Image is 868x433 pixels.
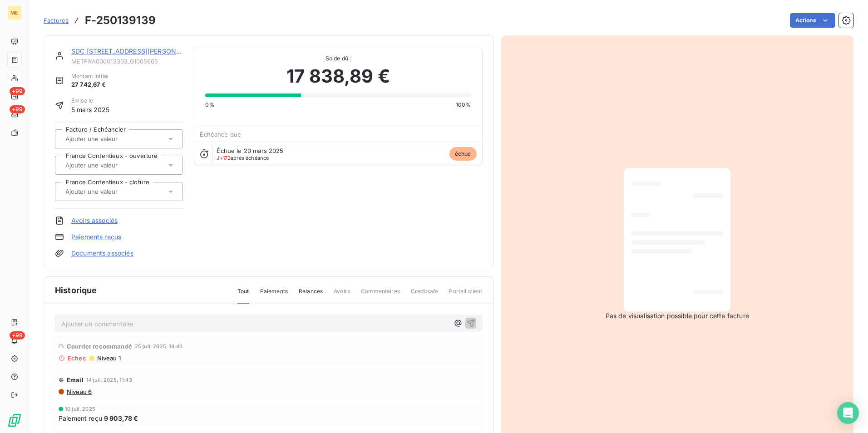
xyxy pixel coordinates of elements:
span: J+172 [217,155,231,161]
span: Portail client [449,287,482,303]
span: Historique [55,284,97,296]
span: Creditsafe [411,287,439,303]
div: ME [7,5,22,20]
a: Paiements reçus [71,232,121,241]
span: 10 juil. 2025 [65,406,95,412]
span: Tout [237,287,249,304]
span: Paiements [260,287,288,303]
span: Factures [44,17,69,24]
span: échue [449,147,477,161]
a: Factures [44,16,69,25]
span: Echec [68,354,86,362]
span: Avoirs [334,287,350,303]
span: +99 [10,87,25,95]
span: METFRA000013303_GI005665 [71,58,183,65]
span: Pas de visualisation possible pour cette facture [606,311,749,320]
input: Ajouter une valeur [64,161,156,169]
span: 100% [456,101,471,109]
span: Niveau 1 [96,354,121,362]
span: Commentaires [361,287,400,303]
span: 0% [205,101,214,109]
span: 25 juil. 2025, 14:40 [135,344,182,349]
span: Émise le [71,97,110,105]
span: 5 mars 2025 [71,105,110,114]
img: Logo LeanPay [7,413,22,428]
div: Open Intercom Messenger [837,402,859,424]
a: SDC [STREET_ADDRESS][PERSON_NAME] [71,47,201,55]
span: Solde dû : [205,54,471,63]
span: Montant initial [71,72,108,80]
button: Actions [790,13,835,28]
h3: F-250139139 [85,12,156,29]
span: après échéance [217,155,269,161]
span: Courrier recommandé [67,343,132,350]
input: Ajouter une valeur [64,135,156,143]
span: +99 [10,331,25,340]
span: 27 742,67 € [71,80,108,89]
a: Documents associés [71,249,133,258]
span: 9 903,78 € [104,413,138,423]
span: Email [67,376,84,384]
span: Relances [299,287,323,303]
span: +99 [10,105,25,113]
input: Ajouter une valeur [64,187,156,196]
a: Avoirs associés [71,216,118,225]
span: 14 juil. 2025, 11:43 [86,377,132,383]
span: 17 838,89 € [286,63,390,90]
span: Paiement reçu [59,413,102,423]
span: Échéance due [200,131,241,138]
span: Échue le 20 mars 2025 [217,147,283,154]
span: Niveau 6 [66,388,92,395]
